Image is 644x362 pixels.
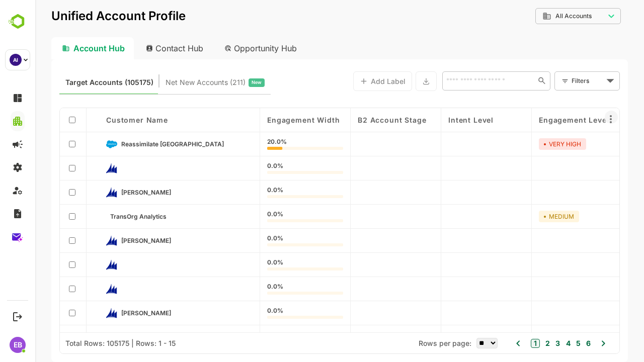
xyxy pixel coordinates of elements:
[323,116,391,124] span: B2 Account Stage
[16,10,150,22] p: Unified Account Profile
[216,76,226,89] span: New
[86,189,136,196] span: Conner-Nguyen
[507,12,570,21] div: All Accounts
[232,308,308,319] div: 0.0%
[535,70,585,92] div: Filters
[10,54,22,66] div: AI
[5,12,31,31] img: BambooboxLogoMark.f1c84d78b4c51b1a7b5f700c9845e183.svg
[520,13,556,20] span: All Accounts
[130,76,210,89] span: Net New Accounts ( 211 )
[383,339,436,347] span: Rows per page:
[232,332,308,343] div: 0.0%
[232,211,308,222] div: 0.0%
[508,338,515,349] button: 2
[71,116,133,124] span: Customer Name
[504,211,544,222] div: MEDIUM
[16,37,99,59] div: Account Hub
[380,71,401,91] button: Export the selected data as CSV
[496,339,505,348] button: 1
[232,259,308,270] div: 0.0%
[30,339,140,347] div: Total Rows: 105175 | Rows: 1 - 15
[413,116,458,124] span: Intent Level
[500,7,586,26] div: All Accounts
[504,138,551,150] div: VERY HIGH
[232,163,308,174] div: 0.0%
[538,338,545,349] button: 5
[232,235,308,246] div: 0.0%
[86,309,136,317] span: Hawkins-Crosby
[232,187,308,198] div: 0.0%
[518,338,525,349] button: 3
[103,37,177,59] div: Contact Hub
[181,37,271,59] div: Opportunity Hub
[86,237,136,244] span: Armstrong-Cabrera
[528,338,535,349] button: 4
[536,75,569,86] div: Filters
[232,116,304,124] span: Engagement Width
[11,310,24,323] button: Logout
[318,71,377,91] button: Add Label
[75,213,131,220] span: TransOrg Analytics
[548,338,555,349] button: 6
[86,140,189,148] span: Reassimilate Argentina
[130,76,229,89] div: Newly surfaced ICP-fit accounts from Intent, Website, LinkedIn, and other engagement signals.
[232,284,308,295] div: 0.0%
[232,139,308,150] div: 20.0%
[10,337,26,353] div: EB
[30,76,118,89] span: Known accounts you’ve identified to target - imported from CRM, Offline upload, or promoted from ...
[504,116,574,124] span: Engagement Level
